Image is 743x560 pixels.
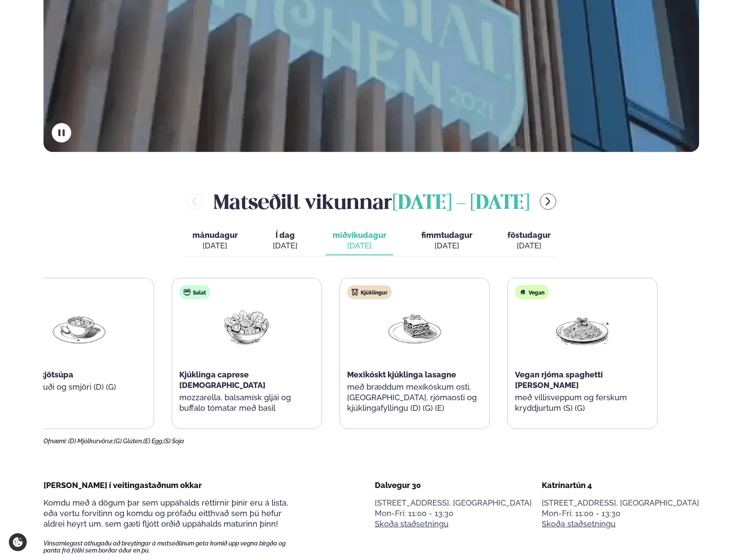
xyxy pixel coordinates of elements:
div: [DATE] [192,241,238,251]
p: mozzarella, balsamísk gljái og buffalo tómatar með basil [179,392,315,413]
p: með bræddum mexíkóskum osti, [GEOGRAPHIC_DATA], rjómaosti og kjúklingafyllingu (D) (G) (E) [347,382,482,413]
button: mánudagur [DATE] [185,226,245,255]
p: með brauði og smjöri (D) (G) [11,382,147,392]
span: fimmtudagur [421,230,472,240]
div: Mon-Fri: 11:00 - 13:30 [375,508,532,519]
span: Kjúklinga caprese [DEMOGRAPHIC_DATA] [179,370,265,390]
div: [DATE] [507,241,551,251]
span: Vegan rjóma spaghetti [PERSON_NAME] [515,370,603,390]
img: Spagetti.png [555,306,611,347]
img: chicken.svg [352,289,359,296]
img: Vegan.svg [519,289,526,296]
a: Skoða staðsetningu [542,519,616,529]
button: fimmtudagur [DATE] [414,226,479,255]
img: Salad.png [219,306,275,347]
p: [STREET_ADDRESS], [GEOGRAPHIC_DATA] [375,498,532,508]
span: Í dag [273,230,297,241]
div: [DATE] [421,241,472,251]
span: [PERSON_NAME] í veitingastaðnum okkar [43,481,202,490]
button: föstudagur [DATE] [500,226,558,255]
p: [STREET_ADDRESS], [GEOGRAPHIC_DATA] [542,498,700,508]
div: Kjúklingur [347,285,392,299]
h2: Matseðill vikunnar [214,187,529,216]
div: Dalvegur 30 [375,480,532,491]
span: Mexikóskt kjúklinga lasagne [347,370,456,379]
div: Mon-Fri: 11:00 - 13:30 [542,508,700,519]
span: (E) Egg, [143,438,163,445]
span: mánudagur [192,230,238,240]
div: [DATE] [333,241,386,251]
span: Vinsamlegast athugaðu að breytingar á matseðlinum geta komið upp vegna birgða og panta frá fólki ... [43,540,301,554]
span: miðvikudagur [333,230,386,240]
span: föstudagur [507,230,551,240]
div: [DATE] [273,241,297,251]
span: (D) Mjólkurvörur, [68,438,114,445]
span: Íslensk kjötsúpa [11,370,73,379]
div: Vegan [515,285,549,299]
button: menu-btn-right [540,194,556,210]
p: með villisveppum og ferskum kryddjurtum (S) (G) [515,392,650,413]
span: (S) Soja [163,438,184,445]
div: Salat [179,285,210,299]
div: Katrínartún 4 [542,480,700,491]
span: Ofnæmi: [43,438,67,445]
a: Skoða staðsetningu [375,519,449,529]
img: Lasagna.png [387,306,443,347]
button: menu-btn-left [187,194,203,210]
button: Í dag [DATE] [266,226,304,255]
button: miðvikudagur [DATE] [326,226,393,255]
img: Soup.png [51,306,107,347]
img: salad.svg [184,289,191,296]
span: [DATE] - [DATE] [392,194,529,213]
a: Cookie settings [9,533,27,551]
span: Komdu með á dögum þar sem uppáhalds réttirnir þínir eru á lista, eða vertu forvitinn og komdu og ... [43,498,288,528]
span: (G) Glúten, [114,438,143,445]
